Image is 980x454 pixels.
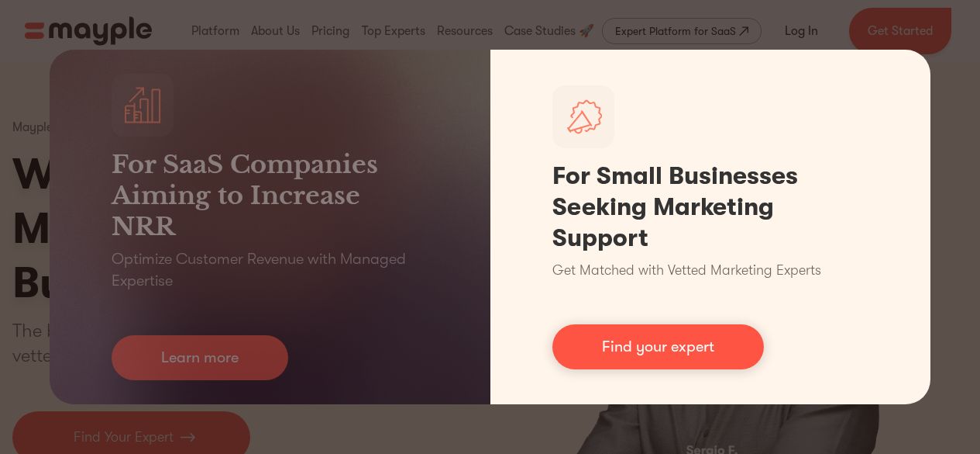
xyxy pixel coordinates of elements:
h3: For SaaS Companies Aiming to Increase NRR [112,149,428,242]
a: Learn more [112,335,288,380]
p: Get Matched with Vetted Marketing Experts [552,260,821,281]
a: Find your expert [552,324,764,369]
h1: For Small Businesses Seeking Marketing Support [552,161,869,254]
p: Optimize Customer Revenue with Managed Expertise [112,248,428,292]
